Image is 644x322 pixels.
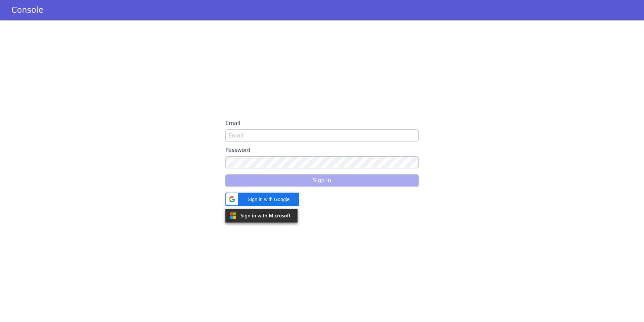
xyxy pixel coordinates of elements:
[225,144,419,156] label: Password
[3,5,51,15] a: Console
[225,209,298,223] img: azure.svg
[242,196,295,203] span: Sign in with Google
[225,129,419,142] input: Email
[225,193,299,206] div: Sign in with Google
[225,117,419,129] label: Email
